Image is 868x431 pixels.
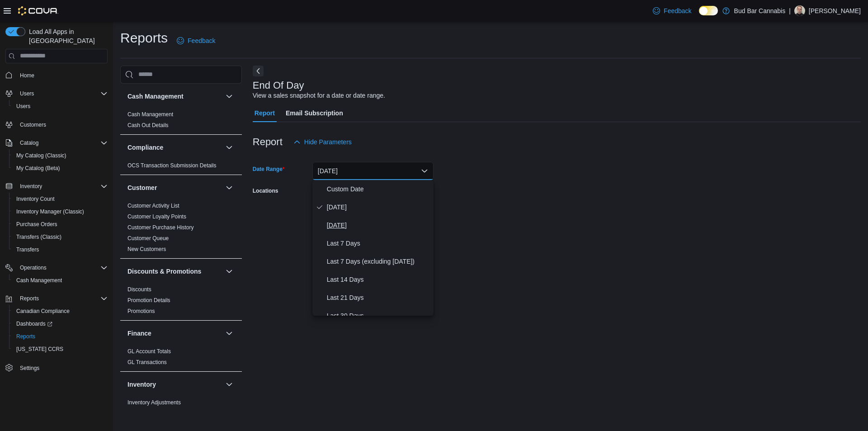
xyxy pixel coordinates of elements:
[13,232,65,242] a: Transfers (Classic)
[20,183,42,190] span: Inventory
[120,109,242,134] div: Cash Management
[13,331,39,342] a: Reports
[127,92,222,101] button: Cash Management
[16,195,55,203] span: Inventory Count
[13,206,108,217] span: Inventory Manager (Classic)
[16,293,42,304] button: Reports
[2,87,111,100] button: Users
[327,256,430,267] span: Last 7 Days (excluding [DATE])
[127,235,169,242] span: Customer Queue
[13,150,70,161] a: My Catalog (Classic)
[9,330,111,343] button: Reports
[127,308,155,314] a: Promotions
[127,246,166,253] span: New Customers
[253,187,278,194] label: Locations
[120,160,242,175] div: Compliance
[16,88,38,99] button: Users
[16,70,38,81] a: Home
[188,36,215,45] span: Feedback
[127,267,201,276] h3: Discounts & Promotions
[20,365,39,372] span: Settings
[327,310,430,321] span: Last 30 Days
[794,5,805,16] div: Tyler R
[253,91,385,100] div: View a sales snapshot for a date or date range.
[18,6,58,15] img: Cova
[127,329,222,338] button: Finance
[127,380,222,389] button: Inventory
[127,183,157,192] h3: Customer
[16,363,43,374] a: Settings
[13,244,108,255] span: Transfers
[120,284,242,320] div: Discounts & Promotions
[127,308,155,315] span: Promotions
[127,399,181,406] a: Inventory Adjustments
[127,162,217,169] a: OCS Transaction Submission Details
[13,318,108,329] span: Dashboards
[16,362,108,373] span: Settings
[16,346,63,353] span: [US_STATE] CCRS
[224,266,235,277] button: Discounts & Promotions
[16,262,108,273] span: Operations
[699,6,718,15] input: Dark Mode
[2,137,111,149] button: Catalog
[127,213,186,220] a: Customer Loyalty Points
[127,348,171,355] span: GL Account Totals
[9,274,111,287] button: Cash Management
[9,317,111,330] a: Dashboards
[16,333,35,340] span: Reports
[120,346,242,371] div: Finance
[13,306,108,317] span: Canadian Compliance
[664,6,691,15] span: Feedback
[16,88,108,99] span: Users
[327,184,430,194] span: Custom Date
[327,274,430,285] span: Last 14 Days
[253,137,283,147] h3: Report
[127,111,173,118] span: Cash Management
[127,286,151,293] a: Discounts
[9,218,111,231] button: Purchase Orders
[127,348,171,355] a: GL Account Totals
[13,244,42,255] a: Transfers
[13,344,67,355] a: [US_STATE] CCRS
[127,122,169,129] span: Cash Out Details
[13,331,108,342] span: Reports
[16,293,108,304] span: Reports
[13,194,108,204] span: Inventory Count
[734,5,786,16] p: Bud Bar Cannabis
[13,232,108,242] span: Transfers (Classic)
[127,92,184,101] h3: Cash Management
[127,246,166,252] a: New Customers
[127,359,167,365] a: GL Transactions
[2,292,111,305] button: Reports
[20,264,47,271] span: Operations
[327,220,430,231] span: [DATE]
[290,133,355,151] button: Hide Parameters
[699,15,699,16] span: Dark Mode
[809,5,861,16] p: [PERSON_NAME]
[16,165,60,172] span: My Catalog (Beta)
[9,205,111,218] button: Inventory Manager (Classic)
[9,231,111,243] button: Transfers (Classic)
[127,359,167,366] span: GL Transactions
[253,80,304,91] h3: End Of Day
[120,29,168,47] h1: Reports
[127,203,179,209] a: Customer Activity List
[20,90,34,97] span: Users
[16,233,61,241] span: Transfers (Classic)
[9,305,111,317] button: Canadian Compliance
[2,69,111,82] button: Home
[16,103,30,110] span: Users
[13,219,108,230] span: Purchase Orders
[127,162,217,169] span: OCS Transaction Submission Details
[327,238,430,249] span: Last 7 Days
[16,119,108,130] span: Customers
[16,277,62,284] span: Cash Management
[13,219,61,230] a: Purchase Orders
[327,292,430,303] span: Last 21 Days
[286,104,343,122] span: Email Subscription
[16,262,50,273] button: Operations
[127,329,151,338] h3: Finance
[304,137,352,147] span: Hide Parameters
[127,297,170,303] a: Promotion Details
